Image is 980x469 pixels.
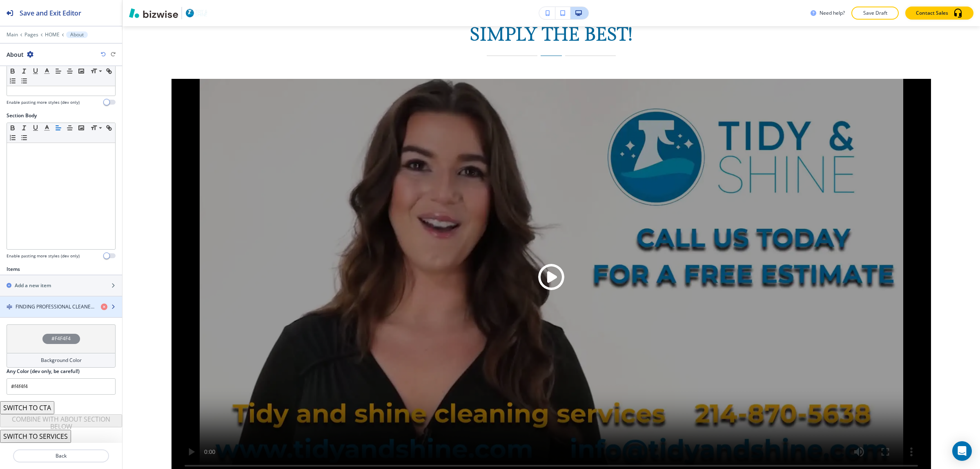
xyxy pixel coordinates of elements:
button: HOME [45,32,60,38]
h2: Any Color (dev only, be careful!) [7,368,80,375]
h2: About [7,50,24,59]
p: About [70,32,84,38]
h4: FINDING PROFESSIONAL CLEANERS NEAR YOU [16,303,94,310]
p: Back [14,452,108,460]
button: About [66,31,88,38]
button: Contact Sales [905,7,973,20]
p: Save Draft [862,9,888,17]
div: Open Intercom Messenger [952,441,972,461]
h2: Add a new item [15,282,51,289]
button: Back [13,449,109,462]
h2: Items [7,266,20,273]
button: Pages [24,32,38,38]
button: #F4F4F4Background Color [7,324,116,368]
h2: Save and Exit Editor [20,8,81,18]
img: Bizwise Logo [129,8,178,18]
h4: Enable pasting more styles (dev only) [7,99,80,105]
button: Main [7,32,18,38]
button: Save Draft [851,7,899,20]
h2: Section Body [7,112,37,119]
img: Drag [7,304,12,310]
h4: Enable pasting more styles (dev only) [7,253,80,259]
h4: Background Color [41,357,82,364]
img: Your Logo [185,8,207,18]
p: Contact Sales [916,9,948,17]
h4: #F4F4F4 [51,335,71,342]
h3: Need help? [820,9,845,17]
